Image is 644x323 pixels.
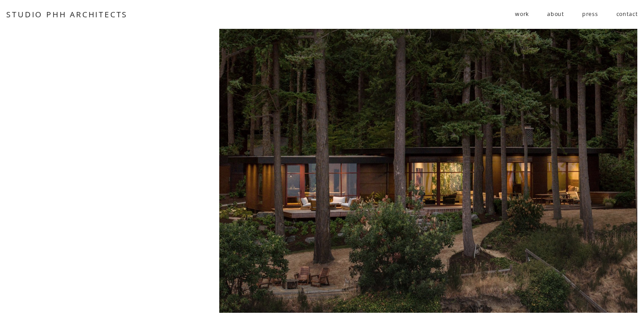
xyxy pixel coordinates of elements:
a: about [547,7,564,22]
span: work [515,8,529,21]
a: STUDIO PHH ARCHITECTS [6,9,128,20]
a: contact [616,7,638,22]
a: press [582,7,598,22]
a: folder dropdown [515,7,529,22]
